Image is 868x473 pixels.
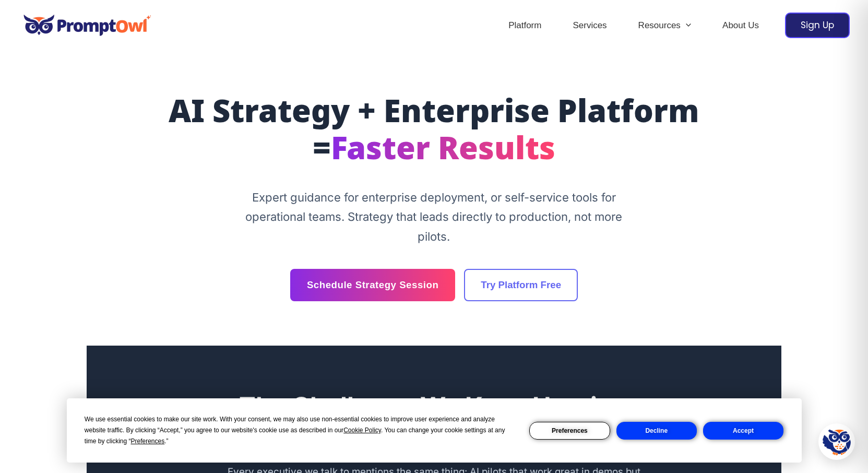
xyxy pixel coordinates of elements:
img: promptowl.ai logo [18,7,157,43]
a: Try Platform Free [464,269,578,301]
button: Accept [703,422,783,440]
p: Expert guidance for enterprise deployment, or self-service tools for operational teams. Strategy ... [238,188,629,247]
h2: The Challenge We Keep Hearing About [225,390,643,455]
span: Faster Results [331,131,555,171]
button: Preferences [529,422,610,440]
span: Cookie Policy [343,427,381,434]
a: Services [557,7,622,44]
a: Schedule Strategy Session [290,269,455,301]
nav: Site Navigation: Header [493,7,775,44]
img: Hootie - PromptOwl AI Assistant [823,428,851,456]
span: Menu Toggle [681,7,691,44]
button: Decline [616,422,697,440]
a: Sign Up [785,13,850,38]
h1: AI Strategy + Enterprise Platform = [138,96,729,170]
a: ResourcesMenu Toggle [623,7,707,44]
span: Preferences [131,437,165,445]
div: Cookie Consent Prompt [67,398,802,463]
a: About Us [707,7,775,44]
a: Platform [493,7,557,44]
div: We use essential cookies to make our site work. With your consent, we may also use non-essential ... [85,414,517,447]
